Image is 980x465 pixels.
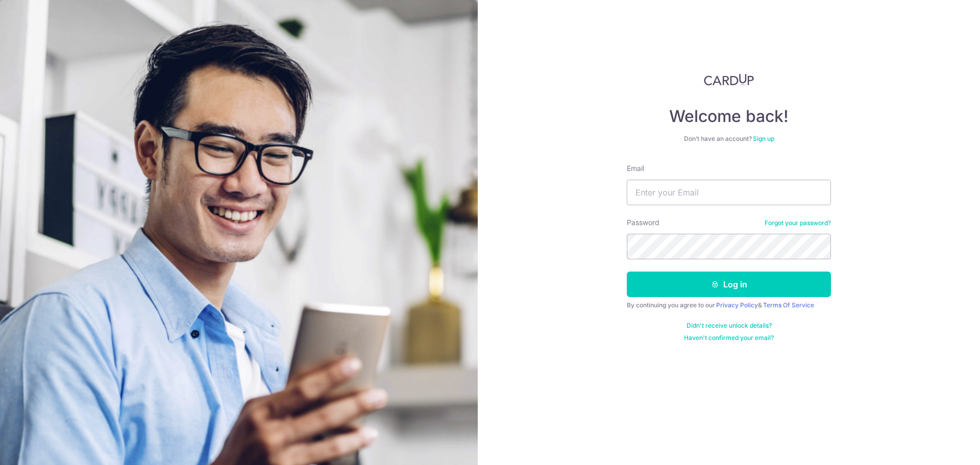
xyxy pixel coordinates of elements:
a: Haven't confirmed your email? [684,334,774,342]
a: Sign up [753,135,774,142]
img: CardUp Logo [704,74,754,86]
button: Log in [627,272,831,297]
a: Didn't receive unlock details? [687,322,772,330]
div: Don’t have an account? [627,135,831,143]
a: Forgot your password? [765,219,831,227]
label: Email [627,163,644,174]
h4: Welcome back! [627,106,831,127]
div: By continuing you agree to our & [627,301,831,309]
input: Enter your Email [627,180,831,205]
a: Terms Of Service [763,301,814,309]
a: Privacy Policy [716,301,758,309]
label: Password [627,217,659,228]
